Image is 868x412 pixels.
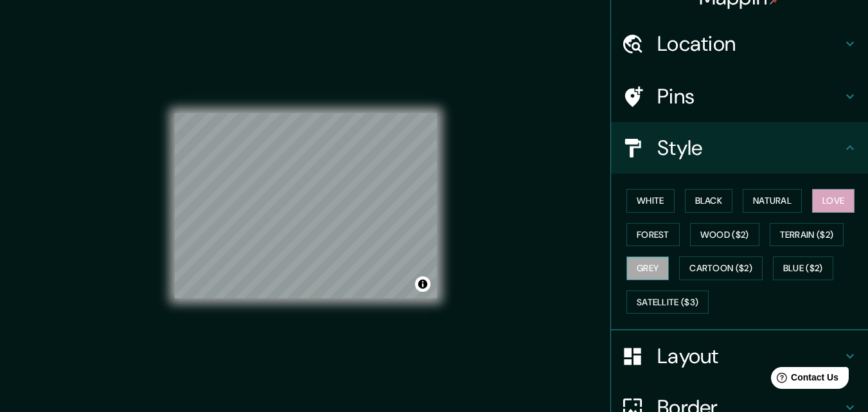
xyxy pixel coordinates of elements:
button: Cartoon ($2) [679,256,763,280]
button: White [626,189,675,213]
div: Layout [611,330,868,382]
div: Style [611,122,868,174]
button: Satellite ($3) [626,291,709,314]
button: Natural [743,189,802,213]
h4: Layout [657,343,842,369]
button: Forest [626,223,680,247]
button: Love [812,189,855,213]
iframe: Help widget launcher [754,362,854,398]
h4: Location [657,31,842,57]
button: Black [685,189,733,213]
button: Blue ($2) [773,256,833,280]
button: Grey [626,256,669,280]
button: Toggle attribution [415,276,430,292]
canvas: Map [175,113,437,298]
button: Wood ($2) [690,223,759,247]
h4: Style [657,135,842,161]
div: Location [611,18,868,69]
h4: Pins [657,84,842,109]
div: Pins [611,71,868,122]
button: Terrain ($2) [770,223,844,247]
